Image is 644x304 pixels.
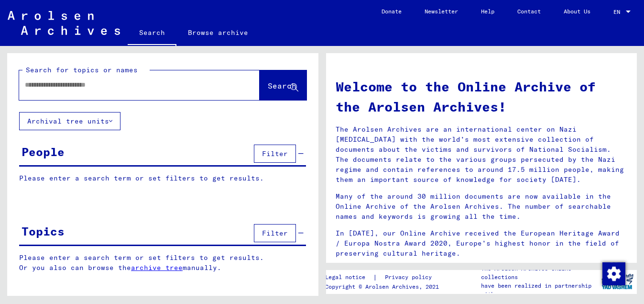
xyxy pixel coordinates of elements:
button: Archival tree units [19,112,120,130]
p: In [DATE], our Online Archive received the European Heritage Award / Europa Nostra Award 2020, Eu... [336,228,628,259]
p: Please enter a search term or set filters to get results. Or you also can browse the manually. [19,253,306,273]
span: Filter [262,229,288,237]
img: yv_logo.png [600,270,635,293]
p: Copyright © Arolsen Archives, 2021 [325,282,443,291]
p: Please enter a search term or set filters to get results. [19,173,306,183]
a: Browse archive [176,21,260,44]
div: Topics [22,223,65,240]
span: Search [268,81,296,90]
mat-label: Search for topics or names [26,66,138,74]
span: Filter [262,149,288,158]
h1: Welcome to the Online Archive of the Arolsen Archives! [336,77,628,117]
p: have been realized in partnership with [481,281,598,299]
a: Privacy policy [377,272,443,282]
a: Search [128,21,176,46]
div: People [22,143,65,160]
mat-select-trigger: EN [613,8,620,15]
button: Filter [254,224,296,242]
p: The Arolsen Archives are an international center on Nazi [MEDICAL_DATA] with the world’s most ext... [336,124,628,185]
a: archive tree [131,263,183,272]
button: Search [260,70,306,100]
a: Legal notice [325,272,373,282]
p: The Arolsen Archives online collections [481,264,598,281]
div: | [325,272,443,282]
button: Filter [254,145,296,163]
img: Zustimmung ändern [602,262,625,285]
p: Many of the around 30 million documents are now available in the Online Archive of the Arolsen Ar... [336,191,628,222]
img: Arolsen_neg.svg [8,11,120,35]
